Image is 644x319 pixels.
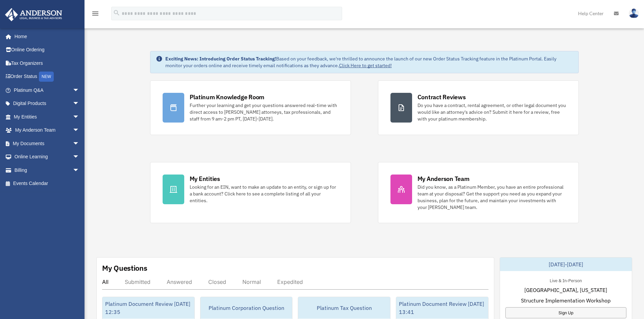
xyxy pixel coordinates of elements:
[5,137,90,150] a: My Documentsarrow_drop_down
[544,276,587,284] div: Live & In-Person
[505,307,626,318] a: Sign Up
[91,9,99,18] i: menu
[524,286,607,294] span: [GEOGRAPHIC_DATA], [US_STATE]
[200,297,292,319] div: Platinum Corporation Question
[3,8,64,21] img: Anderson Advisors Platinum Portal
[277,278,303,285] div: Expedited
[521,296,611,304] span: Structure Implementation Workshop
[190,175,220,183] div: My Entities
[5,163,90,177] a: Billingarrow_drop_down
[190,184,338,204] div: Looking for an EIN, want to make an update to an entity, or sign up for a bank account? Click her...
[500,258,632,271] div: [DATE]-[DATE]
[102,278,109,285] div: All
[150,80,351,135] a: Platinum Knowledge Room Further your learning and get your questions answered real-time with dire...
[150,162,351,223] a: My Entities Looking for an EIN, want to make an update to an entity, or sign up for a bank accoun...
[242,278,261,285] div: Normal
[5,30,86,43] a: Home
[5,124,90,137] a: My Anderson Teamarrow_drop_down
[73,97,86,111] span: arrow_drop_down
[165,55,573,69] div: Based on your feedback, we're thrilled to announce the launch of our new Order Status Tracking fe...
[102,297,194,319] div: Platinum Document Review [DATE] 12:35
[73,110,86,124] span: arrow_drop_down
[190,93,265,101] div: Platinum Knowledge Room
[167,278,192,285] div: Answered
[5,56,90,70] a: Tax Organizers
[190,102,338,122] div: Further your learning and get your questions answered real-time with direct access to [PERSON_NAM...
[39,72,54,82] div: NEW
[5,43,90,57] a: Online Ordering
[125,278,150,285] div: Submitted
[378,162,579,223] a: My Anderson Team Did you know, as a Platinum Member, you have an entire professional team at your...
[5,150,90,164] a: Online Learningarrow_drop_down
[378,80,579,135] a: Contract Reviews Do you have a contract, rental agreement, or other legal document you would like...
[165,56,276,62] strong: Exciting News: Introducing Order Status Tracking!
[418,102,566,122] div: Do you have a contract, rental agreement, or other legal document you would like an attorney's ad...
[102,263,147,273] div: My Questions
[298,297,390,319] div: Platinum Tax Question
[396,297,488,319] div: Platinum Document Review [DATE] 13:41
[113,9,120,17] i: search
[418,184,566,211] div: Did you know, as a Platinum Member, you have an entire professional team at your disposal? Get th...
[5,177,90,190] a: Events Calendar
[339,62,392,69] a: Click Here to get started!
[418,175,470,183] div: My Anderson Team
[208,278,226,285] div: Closed
[73,163,86,177] span: arrow_drop_down
[5,110,90,124] a: My Entitiesarrow_drop_down
[73,137,86,151] span: arrow_drop_down
[418,93,466,101] div: Contract Reviews
[5,70,90,84] a: Order StatusNEW
[73,124,86,137] span: arrow_drop_down
[73,150,86,164] span: arrow_drop_down
[91,12,99,18] a: menu
[629,8,639,18] img: User Pic
[5,97,90,110] a: Digital Productsarrow_drop_down
[5,83,90,97] a: Platinum Q&Aarrow_drop_down
[73,83,86,97] span: arrow_drop_down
